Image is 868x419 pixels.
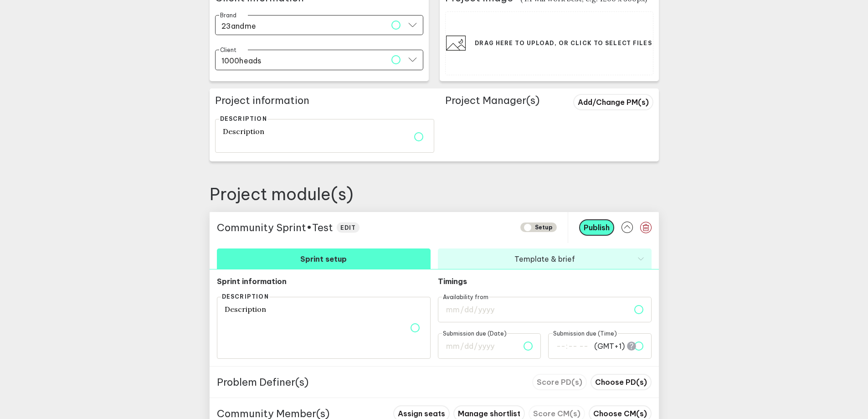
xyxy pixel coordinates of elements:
[215,119,434,153] textarea: Description
[593,409,647,418] span: Choose CM(s)
[398,409,445,418] span: Assign seats
[458,409,520,418] span: Manage shortlist
[438,277,541,286] p: Timings
[553,330,618,336] span: Submission due (Time)
[438,248,652,269] button: Template & brief
[217,297,431,359] textarea: Description
[442,293,489,300] span: Availability from
[217,277,431,286] p: Sprint information
[520,222,557,232] span: SETUP
[210,184,659,205] h2: Project module(s)
[217,221,312,234] span: Community Sprint •
[573,94,653,110] button: Add/Change PM(s)
[220,47,237,53] label: Client
[595,378,647,387] span: Choose PD(s)
[578,98,649,107] span: Add/Change PM(s)
[442,330,507,336] span: Submission due (Date)
[215,94,434,112] h2: Project information
[217,248,431,269] button: Sprint setup
[220,11,237,18] label: Brand
[337,222,360,233] button: edit
[445,94,562,112] h3: Project Manager(s)
[594,341,625,351] span: ( GMT+1 )
[312,221,333,234] span: Test
[584,223,610,232] span: Publish
[408,15,417,35] button: Open
[475,40,652,47] p: Drag here to upload, or click to select files
[217,376,308,388] p: Problem Definer(s)
[408,50,417,70] button: Open
[221,294,269,300] label: Description
[579,219,614,236] button: Publish
[219,116,267,122] label: Description
[591,374,652,390] button: Choose PD(s)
